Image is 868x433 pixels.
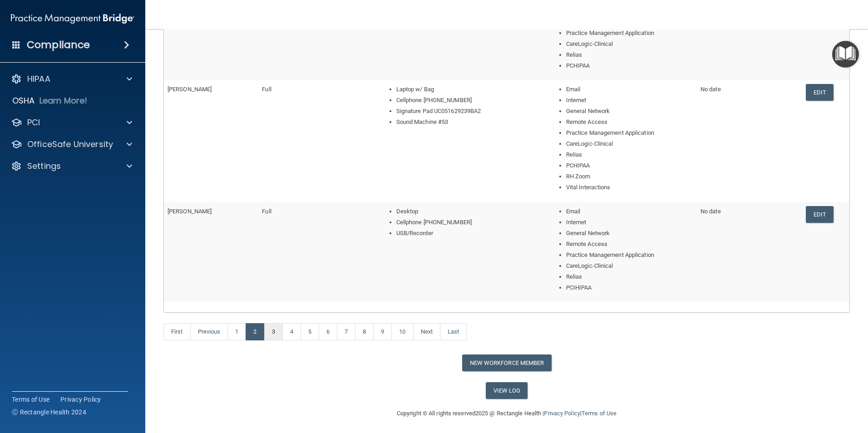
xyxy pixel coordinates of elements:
[27,161,61,172] p: Settings
[566,84,693,95] li: Email
[440,323,467,340] a: Last
[566,49,693,60] li: Relias
[282,323,301,340] a: 4
[566,171,693,182] li: RH Zoom
[190,323,228,340] a: Previous
[566,28,693,39] li: Practice Management Application
[566,206,693,217] li: Email
[163,323,191,340] a: First
[262,208,271,215] span: Full
[11,10,134,28] img: PMB logo
[806,206,833,223] a: Edit
[566,160,693,171] li: PCHIPAA
[12,408,86,417] span: Ⓒ Rectangle Health 2024
[11,117,132,128] a: PCI
[341,399,672,428] div: Copyright © All rights reserved 2025 @ Rectangle Health | |
[264,323,283,340] a: 3
[391,323,413,340] a: 10
[700,208,721,215] span: No date
[566,149,693,160] li: Relias
[396,106,541,117] li: Signature Pad UC051629239BA2
[413,323,440,340] a: Next
[566,39,693,49] li: CareLogic-Clinical
[544,410,580,417] a: Privacy Policy
[566,282,693,293] li: PCIHIPAA
[168,86,212,93] span: [PERSON_NAME]
[396,84,541,95] li: Laptop w/ Bag
[12,95,35,106] p: OSHA
[227,323,246,340] a: 1
[11,139,132,150] a: OfficeSafe University
[832,41,859,68] button: Open Resource Center
[462,354,552,371] button: New Workforce Member
[806,84,833,101] a: Edit
[566,128,693,138] li: Practice Management Application
[168,208,212,215] span: [PERSON_NAME]
[566,261,693,271] li: CareLogic-Clinical
[396,217,541,228] li: Cellphone [PHONE_NUMBER]
[337,323,355,340] a: 7
[566,117,693,128] li: Remote Access
[566,271,693,282] li: Relias
[373,323,392,340] a: 9
[566,250,693,261] li: Practice Management Application
[566,60,693,71] li: PCHIPAA
[566,182,693,193] li: Vital Interactions
[27,39,90,51] h4: Compliance
[486,382,528,399] a: View Log
[355,323,374,340] a: 8
[566,106,693,117] li: General Network
[566,228,693,239] li: General Network
[11,161,132,172] a: Settings
[11,74,132,84] a: HIPAA
[27,117,40,128] p: PCI
[566,95,693,106] li: Internet
[27,74,50,84] p: HIPAA
[566,239,693,250] li: Remote Access
[27,139,113,150] p: OfficeSafe University
[700,86,721,93] span: No date
[396,117,541,128] li: Sound Machine #53
[582,410,616,417] a: Terms of Use
[262,86,271,93] span: Full
[566,138,693,149] li: CareLogic-Clinical
[39,95,88,106] p: Learn More!
[566,217,693,228] li: Internet
[396,228,541,239] li: USB/Recorder
[301,323,319,340] a: 5
[12,395,49,404] a: Terms of Use
[396,95,541,106] li: Cellphone [PHONE_NUMBER]
[396,206,541,217] li: Desktop
[246,323,264,340] a: 2
[60,395,101,404] a: Privacy Policy
[319,323,337,340] a: 6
